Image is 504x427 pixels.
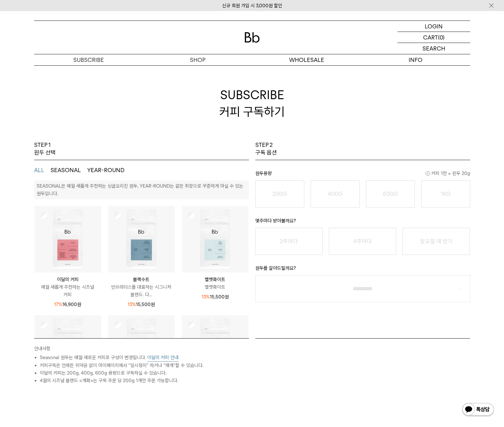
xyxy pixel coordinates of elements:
img: 상품이미지 [182,315,248,382]
button: 400G [311,180,360,207]
p: 블랙수트 [108,276,175,283]
button: ALL [34,166,44,174]
p: 원두용량 [255,170,470,180]
p: 이달의 커피 [34,276,101,283]
o: 400G [328,190,343,197]
img: 로고 [245,32,260,43]
p: STEP 1 원두 선택 [34,141,56,157]
p: INFO [361,54,470,65]
p: 벨벳화이트 [182,283,248,291]
li: 이달의 커피는 200g, 400g, 600g 용량으로 구독하실 수 있습니다. [40,369,249,377]
li: Seasonal 원두는 매월 새로운 커피로 구성이 변경됩니다. [40,354,249,362]
button: 4주마다 [329,228,396,255]
button: 200G [255,180,304,207]
button: 필요할 때 받기 [403,228,470,255]
img: 상품이미지 [34,206,101,273]
button: 이달의 커피 안내 [147,354,179,362]
button: 2주마다 [255,228,323,255]
o: 200G [272,190,287,197]
span: 원 [225,294,229,300]
img: 상품이미지 [34,315,101,382]
p: STEP 2 구독 옵션 [255,141,277,157]
h2: SUBSCRIBE 커피 구독하기 [34,65,470,141]
p: 매월 새롭게 추천하는 시즈널 커피 [34,283,101,298]
p: WHOLESALE [252,54,361,65]
a: CART (0) [398,32,470,43]
p: (0) [438,32,445,43]
img: 상품이미지 [108,315,175,382]
p: 15,500 [128,301,155,308]
img: 상품이미지 [182,206,248,273]
p: 원두를 갈아드릴까요? [255,264,470,275]
span: 원 [151,302,155,307]
p: SEARCH [422,43,445,54]
o: 1KG [441,190,451,197]
p: 몇주마다 받아볼까요? [255,217,470,228]
button: YEAR-ROUND [87,166,124,174]
p: SEASONAL은 매월 새롭게 추천하는 싱글오리진 원두, YEAR-ROUND는 같은 취향으로 꾸준하게 마실 수 있는 원두입니다. [37,183,243,196]
a: SHOP [143,54,252,65]
button: 1KG [421,180,470,207]
a: 신규 회원 가입 시 3,000원 할인 [222,3,282,9]
p: 안내사항 [34,345,249,354]
p: CART [423,32,438,43]
img: 카카오톡 채널 1:1 채팅 버튼 [462,402,495,418]
a: LOGIN [398,21,470,32]
p: LOGIN [425,21,443,32]
li: 커피구독은 언제든 위약금 없이 마이페이지에서 “일시정지” 하거나 “재개”할 수 있습니다. [40,362,249,369]
span: 원 [77,302,81,307]
o: 600G [383,190,398,197]
button: 600G [366,180,415,207]
span: 13% [128,302,136,307]
p: 16,900 [54,301,81,308]
p: 벨벳화이트 [182,276,248,283]
button: SEASONAL [51,166,81,174]
span: 17% [54,302,62,307]
span: 13% [202,294,210,300]
li: 4월의 시즈널 블렌드 <개화>는 구독 주문 당 200g 1개만 주문 가능합니다. [40,377,249,384]
span: 커피 1잔 = 윈두 20g [426,170,470,177]
img: 상품이미지 [108,206,175,273]
p: 15,500 [202,293,229,301]
a: SUBSCRIBE [34,54,143,65]
p: 빈브라더스를 대표하는 시그니처 블렌드. 다... [108,283,175,298]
